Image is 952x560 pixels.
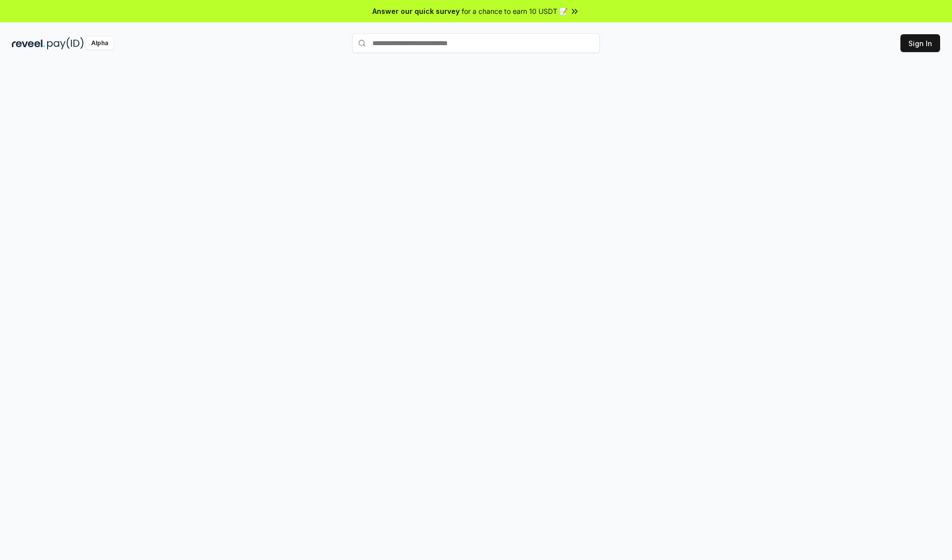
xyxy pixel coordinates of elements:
span: Answer our quick survey [372,6,460,16]
img: reveel_dark [12,37,45,50]
span: for a chance to earn 10 USDT 📝 [462,6,568,16]
img: pay_id [47,37,84,50]
button: Sign In [900,34,940,52]
div: Alpha [86,37,114,50]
